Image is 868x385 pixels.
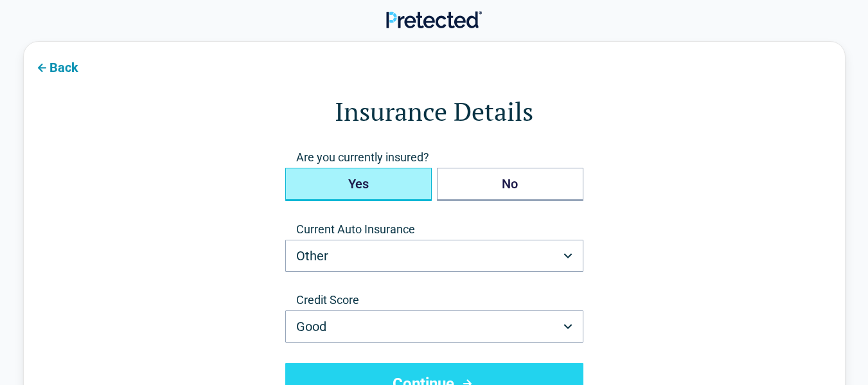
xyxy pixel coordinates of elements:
[285,150,583,165] span: Are you currently insured?
[437,168,583,201] button: No
[285,222,583,237] label: Current Auto Insurance
[75,93,793,129] h1: Insurance Details
[285,168,432,201] button: Yes
[285,292,583,308] label: Credit Score
[24,52,89,81] button: Back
